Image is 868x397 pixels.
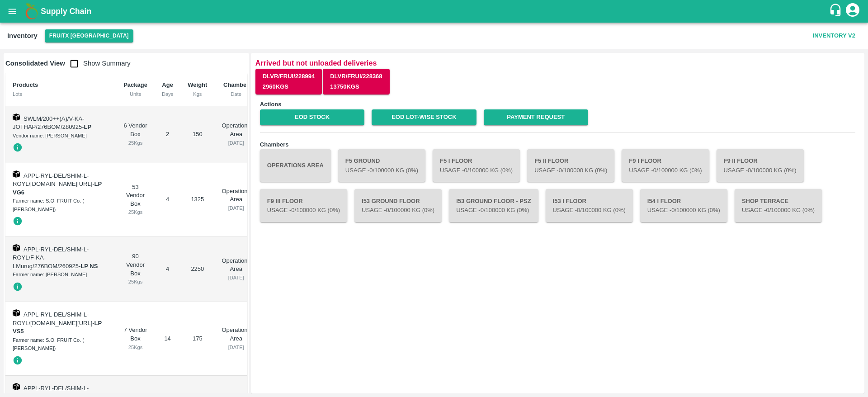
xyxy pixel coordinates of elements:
div: Units [123,90,147,98]
div: account of current user [844,2,861,21]
p: Operations Area [222,257,250,274]
button: Select DC [45,29,133,43]
p: Usage - 0 /100000 Kg (0%) [362,206,434,215]
button: F5 II FloorUsage -0/100000 Kg (0%) [527,149,614,182]
div: 25 Kgs [123,139,147,147]
button: F5 I FloorUsage -0/100000 Kg (0%) [433,149,520,182]
td: 4 [155,163,180,237]
td: 14 [155,302,180,376]
p: Usage - 0 /100000 Kg (0%) [534,166,607,175]
div: 53 Vendor Box [123,183,147,217]
img: box [13,170,20,178]
b: Actions [260,101,282,108]
td: 4 [155,237,180,302]
button: Operations Area [260,149,331,182]
a: EOD Lot-wise Stock [372,109,476,125]
b: Inventory [7,32,38,39]
span: - [82,123,91,130]
img: box [13,113,20,121]
span: 2250 [191,265,204,272]
span: Show Summary [65,60,131,67]
b: Products [13,81,38,88]
div: Lots [13,90,109,98]
div: Vendor name: [PERSON_NAME] [13,132,109,140]
button: I53 Ground Floor - PSZUsage -0/100000 Kg (0%) [449,189,538,222]
img: box [13,309,20,317]
p: Operations Area [222,122,250,138]
a: Payment Request [484,109,588,125]
a: Supply Chain [41,5,829,18]
p: Usage - 0 /100000 Kg (0%) [647,206,720,215]
div: 25 Kgs [123,343,147,351]
div: Kgs [188,90,207,98]
div: 25 Kgs [123,208,147,216]
b: Supply Chain [41,7,91,16]
p: Usage - 0 /100000 Kg (0%) [345,166,418,175]
td: 2 [155,106,180,163]
a: EOD Stock [260,109,364,125]
div: customer-support [829,3,844,19]
div: [DATE] [222,204,250,212]
button: F9 III FloorUsage -0/100000 Kg (0%) [260,189,347,222]
p: Arrived but not unloaded deliveries [255,57,860,69]
img: logo [23,2,41,20]
img: box [13,383,20,390]
p: Usage - 0 /100000 Kg (0%) [629,166,702,175]
img: box [13,244,20,251]
strong: LP NS [80,263,98,269]
div: 7 Vendor Box [123,326,147,351]
p: Operations Area [222,326,250,343]
strong: LP VG6 [13,180,102,196]
button: F9 I FloorUsage -0/100000 Kg (0%) [622,149,709,182]
b: Chambers [260,141,289,148]
p: Usage - 0 /100000 Kg (0%) [456,206,531,215]
span: 1325 [191,196,204,203]
div: [DATE] [222,343,250,351]
button: DLVR/FRUI/2289942960Kgs [255,69,322,95]
div: Days [162,90,173,98]
p: Operations Area [222,187,250,204]
button: I54 I FloorUsage -0/100000 Kg (0%) [640,189,727,222]
b: Consolidated View [5,60,65,67]
button: DLVR/FRUI/22836813750Kgs [323,69,389,95]
button: open drawer [2,1,23,22]
span: 150 [193,131,203,137]
b: Package [123,81,147,88]
div: Date [222,90,250,98]
div: [DATE] [222,274,250,282]
p: Usage - 0 /100000 Kg (0%) [553,206,626,215]
div: 6 Vendor Box [123,122,147,147]
p: Usage - 0 /100000 Kg (0%) [267,206,340,215]
span: APPL-RYL-DEL/SHIM-L-ROYL/[DOMAIN_NAME][URL] [13,311,92,326]
div: Farmer name: S.O. FRUIT Co. ( [PERSON_NAME]) [13,336,109,353]
span: APPL-RYL-DEL/SHIM-L-ROYL/F-KA-LMurug/276BOM/260925 [13,246,89,269]
button: F5 GroundUsage -0/100000 Kg (0%) [338,149,425,182]
button: Shop TerraceUsage -0/100000 Kg (0%) [735,189,822,222]
b: Weight [188,81,207,88]
span: - [13,180,102,196]
button: F9 II FloorUsage -0/100000 Kg (0%) [717,149,804,182]
p: Usage - 0 /100000 Kg (0%) [724,166,797,175]
span: 175 [193,335,203,342]
span: APPL-RYL-DEL/SHIM-L-ROYL/[DOMAIN_NAME][URL] [13,172,92,188]
button: Inventory V2 [809,28,859,44]
div: 25 Kgs [123,278,147,286]
strong: LP [84,123,92,130]
span: - [79,263,98,269]
div: Farmer name: S.O. FRUIT Co. ( [PERSON_NAME]) [13,197,109,213]
div: Farmer name: [PERSON_NAME] [13,270,109,279]
div: 90 Vendor Box [123,252,147,286]
p: Usage - 0 /100000 Kg (0%) [742,206,815,215]
p: Usage - 0 /100000 Kg (0%) [440,166,513,175]
div: [DATE] [222,139,250,147]
b: Chamber [223,81,249,88]
button: I53 I FloorUsage -0/100000 Kg (0%) [546,189,633,222]
button: I53 Ground FloorUsage -0/100000 Kg (0%) [354,189,442,222]
span: SWLM/200++(A)/V-KA-JOTHAP/276BOM/280925 [13,115,84,131]
b: Age [162,81,173,88]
